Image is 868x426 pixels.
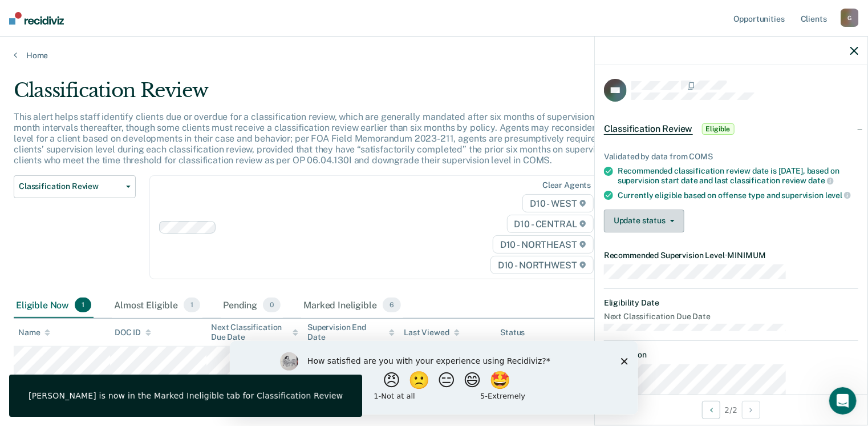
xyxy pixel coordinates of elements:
[825,191,851,200] span: level
[500,328,525,337] div: Status
[14,111,662,166] p: This alert helps staff identify clients due or overdue for a classification review, which are gen...
[263,298,281,312] span: 0
[507,215,594,233] span: D10 - CENTRAL
[595,111,867,147] div: Classification ReviewEligible
[383,298,401,312] span: 6
[604,123,693,135] span: Classification Review
[829,387,857,415] iframe: Intercom live chat
[742,401,760,419] button: Next Opportunity
[404,328,459,337] div: Last Viewed
[618,166,858,186] div: Recommended classification review date is [DATE], based on supervision start date and last classi...
[618,190,858,200] div: Currently eligible based on offense type and supervision
[230,341,638,415] iframe: Survey by Kim from Recidiviz
[595,395,867,425] div: 2 / 2
[211,323,298,342] div: Next Classification Due Date
[301,293,403,318] div: Marked Ineligible
[604,152,858,162] div: Validated by data from COMS
[14,293,94,318] div: Eligible Now
[112,293,202,318] div: Almost Eligible
[702,123,735,135] span: Eligible
[184,298,200,312] span: 1
[75,298,91,312] span: 1
[604,210,684,232] button: Update status
[725,251,728,260] span: •
[9,12,64,25] img: Recidiviz
[493,235,593,254] span: D10 - NORTHEAST
[522,194,593,212] span: D10 - WEST
[604,350,858,360] dt: Supervision
[490,256,593,274] span: D10 - NORTHWEST
[29,391,343,401] div: [PERSON_NAME] is now in the Marked Ineligible tab for Classification Review
[702,401,720,419] button: Previous Opportunity
[542,180,591,190] div: Clear agents
[14,50,854,61] a: Home
[307,323,395,342] div: Supervision End Date
[604,298,858,308] dt: Eligibility Date
[221,293,283,318] div: Pending
[19,182,121,191] span: Classification Review
[18,328,50,337] div: Name
[808,176,833,185] span: date
[604,251,858,260] dt: Recommended Supervision Level MINIMUM
[604,312,858,321] dt: Next Classification Due Date
[115,328,151,337] div: DOC ID
[14,79,665,111] div: Classification Review
[841,9,859,27] div: G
